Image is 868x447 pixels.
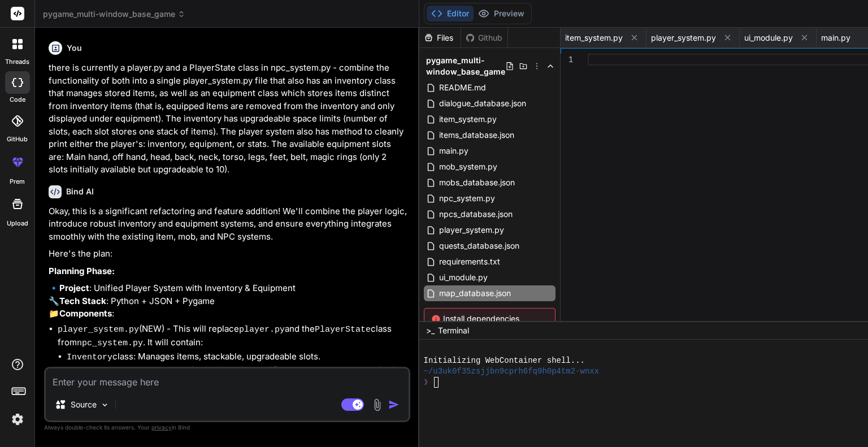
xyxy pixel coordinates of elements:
[426,55,505,77] span: pygame_multi-window_base_game
[10,177,25,186] label: prem
[427,6,474,21] button: Editor
[438,97,527,110] span: dialogue_database.json
[438,128,515,142] span: items_database.json
[58,325,139,335] code: player_system.py
[438,144,470,158] span: main.py
[77,338,143,348] code: npc_system.py
[10,95,25,105] label: code
[59,308,112,319] strong: Components
[438,176,516,189] span: mobs_database.json
[71,399,97,410] p: Source
[438,239,520,253] span: quests_database.json
[821,32,850,44] span: main.py
[59,283,89,293] strong: Project
[67,364,408,390] li: class: Manages equipped items in specific slots, upgradeable magic ring slots.
[438,192,496,205] span: npc_system.py
[424,355,585,366] span: Initializing WebContainer shell...
[66,186,94,197] h6: Bind AI
[8,410,27,429] img: settings
[438,271,489,284] span: ui_module.py
[44,422,410,433] p: Always double-check its answers. Your in Bind
[67,42,82,54] h6: You
[565,32,623,44] span: item_system.py
[49,205,408,244] p: Okay, this is a significant refactoring and feature addition! We'll combine the player logic, int...
[744,32,793,44] span: ui_module.py
[424,377,429,388] span: ❯
[438,207,514,221] span: npcs_database.json
[67,350,408,364] li: class: Manages items, stackable, upgradeable slots.
[438,223,505,237] span: player_system.py
[461,32,507,44] div: Github
[315,325,371,335] code: PlayerState
[651,32,716,44] span: player_system.py
[438,255,501,268] span: requirements.txt
[474,6,529,21] button: Preview
[438,160,498,173] span: mob_system.py
[151,424,172,431] span: privacy
[49,282,408,320] p: 🔹 : Unified Player System with Inventory & Equipment 🔧 : Python + JSON + Pygame 📁 :
[438,112,498,126] span: item_system.py
[59,296,106,306] strong: Tech Stack
[49,62,408,176] p: there is currently a player.py and a PlayerState class in npc_system.py - combine the functionali...
[49,266,115,276] strong: Planning Phase:
[100,400,110,410] img: Pick Models
[5,57,29,67] label: threads
[419,32,461,44] div: Files
[438,287,512,300] span: map_database.json
[67,353,112,362] code: Inventory
[49,248,408,261] p: Here's the plan:
[371,398,384,411] img: attachment
[426,325,435,336] span: >_
[58,323,408,431] li: (NEW) - This will replace and the class from . It will contain:
[43,8,185,20] span: pygame_multi-window_base_game
[7,219,28,228] label: Upload
[561,54,573,66] div: 1
[67,366,112,376] code: Equipment
[239,325,285,335] code: player.py
[438,325,469,336] span: Terminal
[388,399,400,410] img: icon
[431,313,548,324] span: Install dependencies
[424,366,600,377] span: ~/u3uk0f35zsjjbn9cprh6fq9h0p4tm2-wnxx
[438,81,487,94] span: README.md
[7,134,28,144] label: GitHub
